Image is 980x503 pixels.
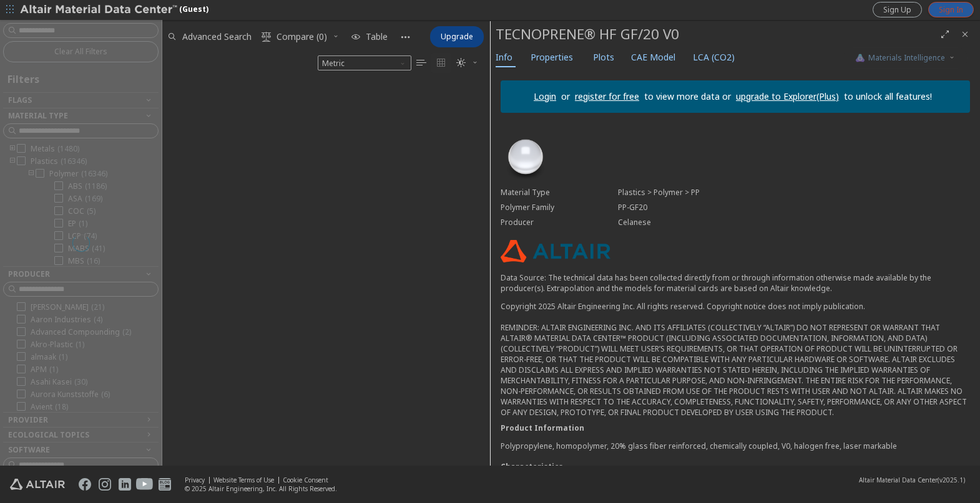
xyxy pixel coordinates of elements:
div: Material Type [501,188,618,198]
div: Characteristics [501,461,970,472]
a: Sign Up [873,2,922,17]
span: Altair Material Data Center [859,476,938,484]
span: Advanced Search [182,32,252,41]
span: Sign Up [883,5,911,15]
button: AI CopilotMaterials Intelligence [843,47,968,69]
button: Upgrade [430,26,484,47]
p: to view more data or [639,90,736,103]
div: (Guest) [20,4,208,16]
div: Plastics > Polymer > PP [618,188,970,198]
p: Data Source: The technical data has been collected directly from or through information otherwise... [501,272,970,294]
div: Polymer Family [501,203,618,213]
a: upgrade to Explorer(Plus) [736,90,839,102]
div: (v2025.1) [859,476,965,484]
img: AI Copilot [855,53,865,63]
button: Full Screen [935,24,955,44]
button: Tile View [431,53,451,73]
div: Product Information [501,423,970,433]
button: Table View [411,53,431,73]
i:  [262,32,272,42]
a: Login [534,90,556,102]
img: Logo - Provider [501,240,610,262]
div: © 2025 Altair Engineering, Inc. All Rights Reserved. [185,484,337,493]
div: Unit System [318,55,411,70]
a: Sign In [928,2,974,17]
button: Close [955,24,975,44]
p: to unlock all features! [839,90,937,103]
a: Privacy [185,476,205,484]
div: Copyright 2025 Altair Engineering Inc. All rights reserved. Copyright notice does not imply publi... [501,301,970,418]
div: Producer [501,218,618,228]
span: Properties [531,47,573,67]
p: or [556,90,575,103]
i:  [416,58,426,68]
div: PP-GF20 [618,203,970,213]
img: Altair Engineering [10,479,65,490]
button: Theme [451,53,484,73]
span: LCA (CO2) [693,47,735,67]
div: TECNOPRENE® HF GF/20 V0 [496,24,935,44]
p: Polypropylene, homopolymer, 20% glass fiber reinforced, chemically coupled, V0, halogen free, las... [501,441,970,451]
div: Celanese [618,218,970,228]
span: Info [496,47,512,67]
a: register for free [575,90,639,102]
img: Altair Material Data Center [20,4,179,16]
span: Upgrade [441,32,473,42]
span: CAE Model [631,47,675,67]
a: Cookie Consent [283,476,328,484]
span: Table [366,32,388,41]
i:  [436,58,446,68]
a: Website Terms of Use [213,476,274,484]
span: Compare (0) [277,32,327,41]
span: Sign In [939,5,963,15]
img: Material Type Image [501,133,551,183]
span: Plots [593,47,614,67]
span: Materials Intelligence [868,53,945,63]
i:  [456,58,466,68]
span: Metric [318,55,411,70]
